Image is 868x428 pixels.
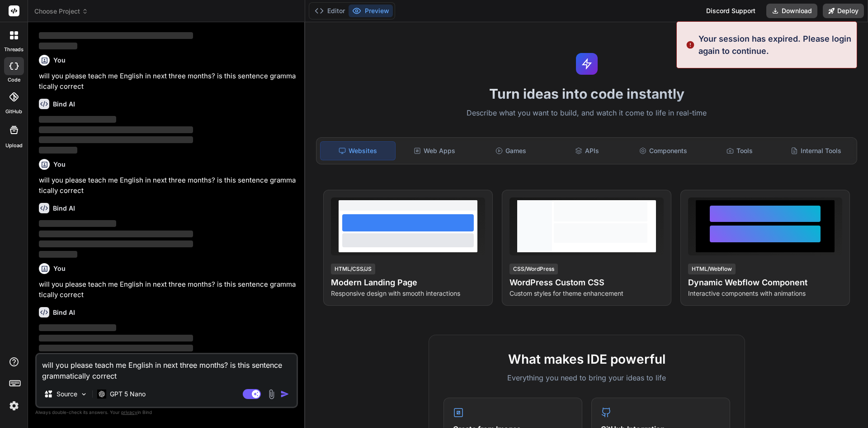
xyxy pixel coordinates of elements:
[698,33,851,57] p: Your session has expired. Please login again to continue.
[80,390,88,398] img: Pick Models
[39,279,296,300] p: will you please teach me English in next three months? is this sentence grammatically correct
[39,220,116,227] span: ‌
[39,43,77,49] span: ‌
[110,390,146,399] p: GPT 5 Nano
[626,141,701,160] div: Components
[778,141,853,160] div: Internal Tools
[5,142,23,149] label: Upload
[397,141,472,160] div: Web Apps
[37,354,297,381] textarea: will you please teach me English in next three months? is this sentence grammatically correct
[53,204,75,213] h6: Bind AI
[701,4,761,18] div: Discord Support
[474,141,548,160] div: Games
[53,308,75,317] h6: Bind AI
[97,390,106,398] img: GPT 5 Nano
[311,107,863,119] p: Describe what you want to build, and watch it come to life in real-time
[550,141,624,160] div: APIs
[39,71,296,91] p: will you please teach me English in next three months? is this sentence grammatically correct
[703,141,777,160] div: Tools
[688,264,736,274] div: HTML/Webflow
[688,289,842,298] p: Interactive components with animations
[8,76,20,84] label: code
[823,4,864,18] button: Deploy
[39,126,193,133] span: ‌
[509,264,558,274] div: CSS/WordPress
[53,264,66,273] h6: You
[39,251,77,258] span: ‌
[311,5,349,17] button: Editor
[39,240,193,247] span: ‌
[266,389,277,399] img: attachment
[349,5,393,17] button: Preview
[39,116,116,123] span: ‌
[686,33,695,57] img: alert
[4,46,24,53] label: threads
[509,276,664,289] h4: WordPress Custom CSS
[39,32,193,39] span: ‌
[39,231,193,237] span: ‌
[331,289,485,298] p: Responsive design with smooth interactions
[766,4,817,18] button: Download
[6,398,22,414] img: settings
[443,372,730,383] p: Everything you need to bring your ideas to life
[443,350,730,369] h2: What makes IDE powerful
[39,335,193,341] span: ‌
[509,289,664,298] p: Custom styles for theme enhancement
[688,276,842,289] h4: Dynamic Webflow Component
[35,408,298,417] p: Always double-check its answers. Your in Bind
[53,160,66,169] h6: You
[57,390,77,399] p: Source
[39,147,77,154] span: ‌
[5,108,22,115] label: GitHub
[53,56,66,65] h6: You
[121,409,137,415] span: privacy
[311,86,863,102] h1: Turn ideas into code instantly
[39,324,116,331] span: ‌
[34,7,88,16] span: Choose Project
[39,136,193,143] span: ‌
[331,264,375,274] div: HTML/CSS/JS
[280,390,289,399] img: icon
[39,345,193,351] span: ‌
[320,141,396,160] div: Websites
[53,100,75,109] h6: Bind AI
[331,276,485,289] h4: Modern Landing Page
[39,175,296,196] p: will you please teach me English in next three months? is this sentence grammatically correct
